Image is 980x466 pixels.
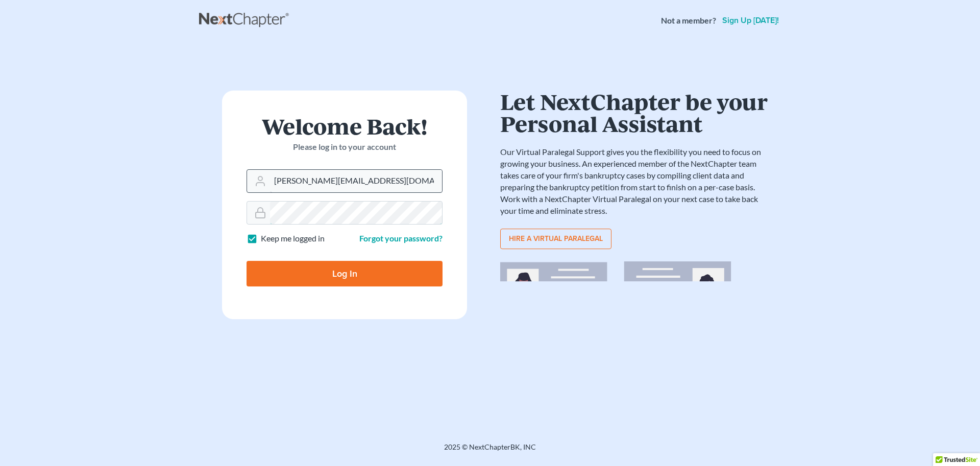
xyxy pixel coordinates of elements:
h1: Let NextChapter be your Personal Assistant [500,91,771,134]
h1: Welcome Back! [247,115,443,137]
p: Please log in to your account [247,141,443,153]
div: 2025 © NextChapterBK, INC [199,442,781,460]
img: virtual_paralegal_bg-b12c8cf30858a2b2c02ea913d52db5c468ecc422855d04272ea22d19010d70dc.svg [500,261,771,426]
strong: Not a member? [661,15,716,27]
a: Hire a virtual paralegal [500,229,611,249]
input: Log In [247,261,443,286]
a: Sign up [DATE]! [720,16,781,25]
label: Keep me logged in [261,233,325,245]
input: Email Address [270,170,442,192]
p: Our Virtual Paralegal Support gives you the flexibility you need to focus on growing your busines... [500,146,771,216]
a: Forgot your password? [359,233,443,243]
